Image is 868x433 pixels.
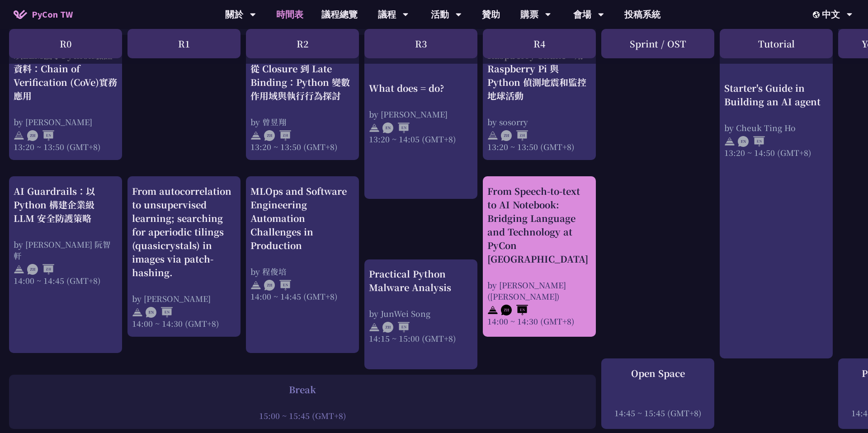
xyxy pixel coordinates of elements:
div: R2 [246,29,359,58]
img: ZHZH.38617ef.svg [501,130,528,141]
div: by Cheuk Ting Ho [724,122,828,133]
div: Open Space [606,367,710,380]
div: R1 [127,29,241,58]
div: What does = do? [369,81,473,95]
img: svg+xml;base64,PHN2ZyB4bWxucz0iaHR0cDovL3d3dy53My5vcmcvMjAwMC9zdmciIHdpZHRoPSIyNCIgaGVpZ2h0PSIyNC... [487,130,498,141]
img: Locale Icon [813,11,822,18]
img: svg+xml;base64,PHN2ZyB4bWxucz0iaHR0cDovL3d3dy53My5vcmcvMjAwMC9zdmciIHdpZHRoPSIyNCIgaGVpZ2h0PSIyNC... [132,307,143,318]
div: by [PERSON_NAME] [132,293,236,304]
div: 14:00 ~ 14:45 (GMT+8) [14,275,118,286]
div: by [PERSON_NAME] ([PERSON_NAME]) [487,279,591,302]
img: ZHEN.371966e.svg [501,305,528,315]
div: by [PERSON_NAME] [14,116,118,127]
a: PyCon TW [5,3,82,26]
img: svg+xml;base64,PHN2ZyB4bWxucz0iaHR0cDovL3d3dy53My5vcmcvMjAwMC9zdmciIHdpZHRoPSIyNCIgaGVpZ2h0PSIyNC... [369,322,380,333]
div: by 程俊培 [250,266,354,277]
a: Starter's Guide in Building an AI agent by Cheuk Ting Ho 13:20 ~ 14:50 (GMT+8) [724,48,828,351]
a: AI Guardrails：以 Python 構建企業級 LLM 安全防護策略 by [PERSON_NAME] 阮智軒 14:00 ~ 14:45 (GMT+8) [14,184,118,345]
img: svg+xml;base64,PHN2ZyB4bWxucz0iaHR0cDovL3d3dy53My5vcmcvMjAwMC9zdmciIHdpZHRoPSIyNCIgaGVpZ2h0PSIyNC... [250,280,261,291]
div: Break [14,383,591,396]
a: 以LLM攜手Python驗證資料：Chain of Verification (CoVe)實務應用 by [PERSON_NAME] 13:20 ~ 13:50 (GMT+8) [14,48,118,152]
img: Home icon of PyCon TW 2025 [14,10,27,19]
a: Open Space 14:45 ~ 15:45 (GMT+8) [606,367,710,421]
img: svg+xml;base64,PHN2ZyB4bWxucz0iaHR0cDovL3d3dy53My5vcmcvMjAwMC9zdmciIHdpZHRoPSIyNCIgaGVpZ2h0PSIyNC... [250,130,261,141]
div: by sosorry [487,116,591,127]
a: What does = do? by [PERSON_NAME] 13:20 ~ 14:05 (GMT+8) [369,48,473,191]
a: MLOps and Software Engineering Automation Challenges in Production by 程俊培 14:00 ~ 14:45 (GMT+8) [250,184,354,345]
div: Sprint / OST [601,29,714,58]
div: From autocorrelation to unsupervised learning; searching for aperiodic tilings (quasicrystals) in... [132,184,236,279]
img: ZHZH.38617ef.svg [264,130,291,141]
img: ZHZH.38617ef.svg [27,264,54,275]
div: 14:00 ~ 14:30 (GMT+8) [132,318,236,329]
div: 以LLM攜手Python驗證資料：Chain of Verification (CoVe)實務應用 [14,48,118,103]
a: Raspberry Shake - 用 Raspberry Pi 與 Python 偵測地震和監控地球活動 by sosorry 13:20 ~ 13:50 (GMT+8) [487,48,591,152]
div: by JunWei Song [369,308,473,319]
div: 14:00 ~ 14:30 (GMT+8) [487,315,591,327]
div: 14:15 ~ 15:00 (GMT+8) [369,333,473,344]
div: 13:20 ~ 14:50 (GMT+8) [724,147,828,158]
div: 從 Closure 到 Late Binding：Python 變數作用域與執行行為探討 [250,62,354,103]
div: Starter's Guide in Building an AI agent [724,81,828,108]
div: Raspberry Shake - 用 Raspberry Pi 與 Python 偵測地震和監控地球活動 [487,48,591,103]
div: 13:20 ~ 13:50 (GMT+8) [487,141,591,152]
div: R3 [364,29,477,58]
div: AI Guardrails：以 Python 構建企業級 LLM 安全防護策略 [14,184,118,225]
img: svg+xml;base64,PHN2ZyB4bWxucz0iaHR0cDovL3d3dy53My5vcmcvMjAwMC9zdmciIHdpZHRoPSIyNCIgaGVpZ2h0PSIyNC... [369,122,380,133]
div: 13:20 ~ 13:50 (GMT+8) [14,141,118,152]
img: svg+xml;base64,PHN2ZyB4bWxucz0iaHR0cDovL3d3dy53My5vcmcvMjAwMC9zdmciIHdpZHRoPSIyNCIgaGVpZ2h0PSIyNC... [14,130,24,141]
img: ENEN.5a408d1.svg [146,307,173,318]
img: ZHEN.371966e.svg [382,322,410,333]
img: svg+xml;base64,PHN2ZyB4bWxucz0iaHR0cDovL3d3dy53My5vcmcvMjAwMC9zdmciIHdpZHRoPSIyNCIgaGVpZ2h0PSIyNC... [724,136,735,147]
div: R4 [483,29,596,58]
img: ENEN.5a408d1.svg [738,136,765,147]
div: by [PERSON_NAME] [369,108,473,120]
div: by 曾昱翔 [250,116,354,127]
div: 13:20 ~ 13:50 (GMT+8) [250,141,354,152]
img: ZHEN.371966e.svg [264,280,291,291]
a: Practical Python Malware Analysis by JunWei Song 14:15 ~ 15:00 (GMT+8) [369,267,473,362]
div: 14:45 ~ 15:45 (GMT+8) [606,407,710,419]
div: From Speech-to-text to AI Notebook: Bridging Language and Technology at PyCon [GEOGRAPHIC_DATA] [487,184,591,266]
a: From Speech-to-text to AI Notebook: Bridging Language and Technology at PyCon [GEOGRAPHIC_DATA] b... [487,184,591,329]
div: R0 [9,29,122,58]
img: svg+xml;base64,PHN2ZyB4bWxucz0iaHR0cDovL3d3dy53My5vcmcvMjAwMC9zdmciIHdpZHRoPSIyNCIgaGVpZ2h0PSIyNC... [14,264,24,275]
img: svg+xml;base64,PHN2ZyB4bWxucz0iaHR0cDovL3d3dy53My5vcmcvMjAwMC9zdmciIHdpZHRoPSIyNCIgaGVpZ2h0PSIyNC... [487,305,498,315]
span: PyCon TW [32,8,73,21]
div: 14:00 ~ 14:45 (GMT+8) [250,291,354,302]
div: Tutorial [720,29,833,58]
img: ENEN.5a408d1.svg [382,122,410,133]
div: Practical Python Malware Analysis [369,267,473,294]
div: by [PERSON_NAME] 阮智軒 [14,239,118,261]
img: ZHEN.371966e.svg [27,130,54,141]
div: 13:20 ~ 14:05 (GMT+8) [369,133,473,145]
a: 從 Closure 到 Late Binding：Python 變數作用域與執行行為探討 by 曾昱翔 13:20 ~ 13:50 (GMT+8) [250,48,354,152]
div: 15:00 ~ 15:45 (GMT+8) [14,410,591,421]
a: From autocorrelation to unsupervised learning; searching for aperiodic tilings (quasicrystals) in... [132,184,236,329]
div: MLOps and Software Engineering Automation Challenges in Production [250,184,354,252]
